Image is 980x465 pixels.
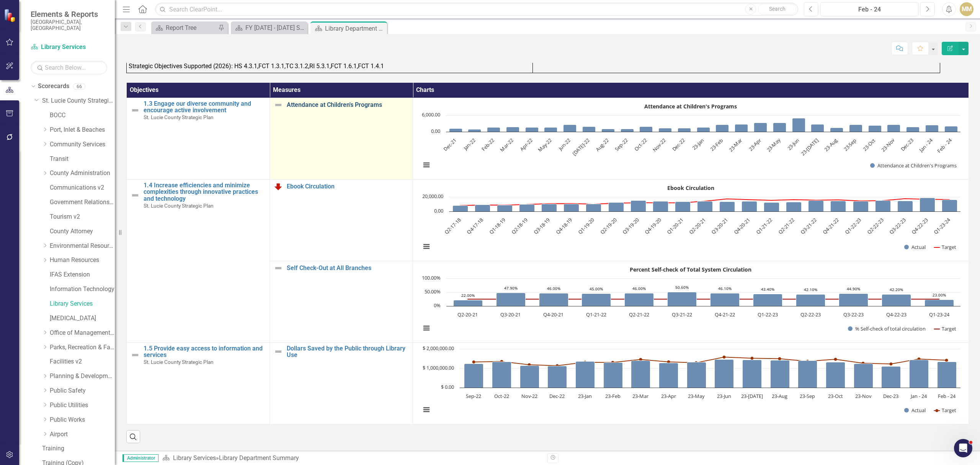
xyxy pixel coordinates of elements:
[547,286,560,291] text: 46.00%
[50,372,115,381] a: Planning & Development Services
[715,359,734,388] path: 23-Jun, 1,445,867. Actual.
[904,244,926,251] button: Show Actual
[882,294,911,306] path: Q4-22-23, 42.2. % Self-check of total circulation.
[716,124,729,132] path: 23-Feb, 2,521. Attendance at Children's Programs.
[771,360,790,388] path: 23-Aug, 1,407,464. Actual.
[539,293,568,306] path: Q4-20-21, 46. % Self-check of total circulation.
[519,204,535,211] path: Q2-18-19, 9,889. Actual.
[804,287,817,292] text: 42.10%
[869,125,882,132] path: 23-Oct, 2,299. Attendance at Children's Programs.
[50,416,115,424] a: Public Works
[644,103,737,110] text: Attendance at Children's Programs
[417,264,965,340] div: Percent Self-check of Total System Circulation. Highcharts interactive chart.
[417,100,964,177] svg: Interactive chart
[786,202,802,211] path: Q2-21-22, 12,920. Actual.
[925,300,954,306] path: Q1-23-24, 23. % Self-check of total circulation.
[960,2,973,16] button: MM
[31,43,107,52] a: Library Services
[434,302,441,309] text: 0%
[50,430,115,439] a: Airport
[668,292,697,306] path: Q3-21-22, 50.6. % Self-check of total circulation.
[506,127,519,132] path: Mar-22, 1,693. Attendance at Children's Programs.
[173,454,216,462] a: Library Services
[823,137,839,153] text: 23-Aug
[528,363,531,366] path: Nov-22, 1,184,378.25. Target.
[144,114,214,120] span: St. Lucie County Strategic Plan
[888,216,907,236] text: Q3-22-23
[765,136,782,153] text: 23-May
[848,326,926,332] button: Show % Self-check of total circulation
[50,314,115,323] a: [MEDICAL_DATA]
[466,393,481,400] text: Sep-22
[287,183,409,190] a: Ebook Circulation
[697,127,710,132] path: 23-Jan, 1,645. Attendance at Children's Programs.
[854,363,873,388] path: 23-Nov, 1,238,342. Actual.
[911,244,926,251] text: Actual
[758,4,796,15] button: Search
[422,111,440,118] text: 6,000.00
[50,111,115,120] a: BOCC
[842,137,858,152] text: 23-Sep
[847,286,860,291] text: 44.90%
[938,362,957,388] path: Feb - 24, 1,333,235. Actual.
[599,216,618,236] text: Q2-19-20
[875,200,891,211] path: Q2-22-23, 15,115. Actual.
[144,359,214,365] span: St. Lucie County Strategic Plan
[50,343,115,352] a: Parks, Recreation & Facilities Department
[50,183,115,192] a: Communications v2
[144,100,266,114] a: 1.3 Engage our diverse community and encourage active involvement
[659,128,672,132] path: Nov-22, 1,274. Attendance at Children's Programs.
[799,216,818,236] text: Q3-21-22
[772,393,787,400] text: 23-Aug
[50,227,115,236] a: County Attorney
[50,329,115,337] a: Office of Management & Budget
[144,182,266,202] a: 1.4 Increase efficiencies and minimize complexities through innovative practices and technology
[870,162,957,169] button: Show Attendance at Children's Programs
[472,360,475,363] path: Sep-22, 1,324,928.22. Target.
[50,140,115,149] a: Community Services
[945,126,958,132] path: Feb - 24, 2,077. Attendance at Children's Programs.
[449,128,462,132] path: Dec-21, 1,244. Attendance at Children's Programs.
[942,325,956,332] text: Target
[886,311,906,318] text: Q4-22-23
[417,100,965,177] div: Attendance at Children's Programs. Highcharts interactive chart.
[584,361,587,364] path: 23-Jan, 1,311,717.2. Target.
[811,124,824,132] path: 23-Jul, 2,751. Attendance at Children's Programs.
[631,200,646,211] path: Q3-19-20, 14,975. Actual.
[434,207,443,214] text: 0.00
[466,298,941,301] g: Target, series 2 of 2. Line with 12 data points.
[717,393,731,400] text: 23-Jun
[710,216,729,236] text: Q3-20-21
[421,404,432,415] button: View chart menu, Chart
[423,345,454,352] text: $ 2,000,000.00
[743,360,762,388] path: 23-Jul, 1,439,954. Actual.
[691,137,705,151] text: 23-Jan
[727,136,744,153] text: 23-Mar
[709,137,724,152] text: 23-Feb
[50,401,115,410] a: Public Utilities
[742,201,757,211] path: Q4-20-21, 13,799. Actual.
[287,265,409,272] a: Self Check-Out at All Branches
[274,264,283,273] img: Not Defined
[457,311,478,318] text: Q2-20-21
[671,137,686,152] text: Dec-22
[245,23,305,33] div: FY [DATE] - [DATE] Strategic Plan
[723,355,726,359] path: 23-Jun, 1,578,143.23. Target.
[590,286,603,291] text: 45.00%
[536,137,553,153] text: May-22
[270,179,413,261] td: Double-Click to Edit Right Click for Context Menu
[578,393,592,400] text: 23-Jan
[325,24,385,33] div: Library Department Summary
[910,360,929,388] path: Jan - 24, 1,433,489. Actual.
[917,136,934,154] text: Jan - 24
[50,285,115,294] a: Information Technology
[50,270,115,279] a: IFAS Extension
[127,60,533,73] td: Strategic Objectives Supported (2026): HS 4.3.1,FCT 1.3.1,TC 3.1.2,RI 5.3.1,FCT 1.6.1,FCT 1.4.1
[678,128,691,132] path: Dec-22, 1,383. Attendance at Children's Programs.
[270,342,413,424] td: Double-Click to Edit Right Click for Context Menu
[820,2,918,16] button: Feb - 24
[464,363,483,388] path: Sep-22, 1,235,682. Actual.
[675,201,691,211] path: Q1-20-21, 13,308. Actual.
[604,362,623,388] path: 23-Feb, 1,287,630. Actual.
